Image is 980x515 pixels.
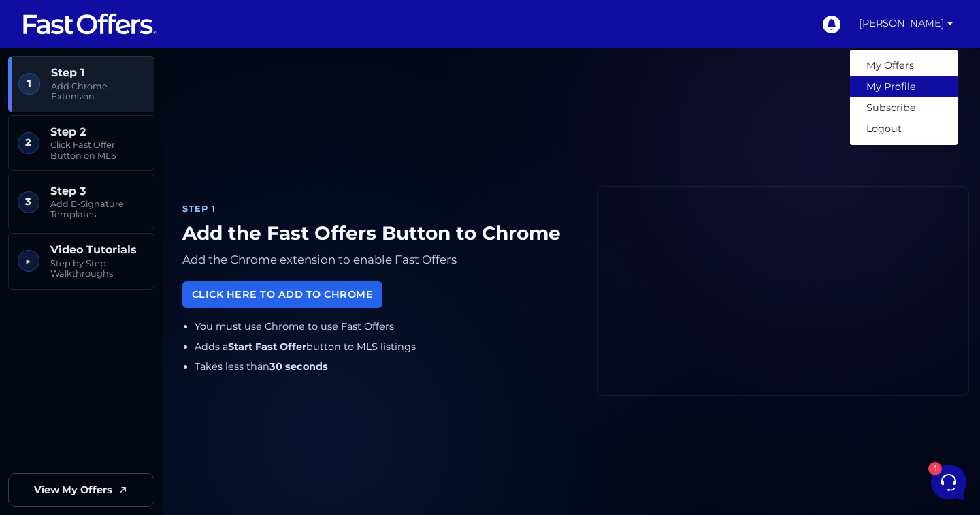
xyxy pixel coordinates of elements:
[598,187,968,395] iframe: Fast Offers Chrome Extension
[50,243,145,256] span: Video Tutorials
[16,93,256,134] a: AuraThank you for providing the date. I'll escalate this to the support team, and they will reach...
[50,199,145,220] span: Add E-Signature Templates
[95,390,178,421] button: 1Messages
[169,246,250,257] a: Open Help Center
[57,151,216,164] span: Fast Offers Support
[850,97,958,119] a: Subscribe
[16,145,256,186] a: Fast Offers SupportHuge Announcement: [URL][DOMAIN_NAME][DATE]1
[136,388,146,398] span: 1
[195,339,576,355] li: Adds a button to MLS listings
[11,11,229,54] h2: Hello [PERSON_NAME] 👋
[57,167,216,181] p: Huge Announcement: [URL][DOMAIN_NAME]
[57,114,210,128] p: Thank you for providing the date. I'll escalate this to the support team, and they will reach out...
[8,56,154,112] a: 1 Step 1 Add Chrome Extension
[850,55,958,76] a: My Offers
[50,125,145,138] span: Step 2
[57,98,210,112] span: Aura
[237,167,250,181] span: 1
[18,132,39,154] span: 2
[850,76,958,97] a: My Profile
[850,119,958,140] a: Logout
[8,115,154,172] a: 2 Step 2 Click Fast Offer Button on MLS
[50,258,145,279] span: Step by Step Walkthroughs
[220,76,250,87] a: See all
[18,191,39,213] span: 3
[11,390,95,421] button: Home
[22,246,93,257] span: Find an Answer
[8,473,154,507] a: View My Offers
[182,202,575,216] div: Step 1
[22,76,110,87] span: Your Conversations
[22,152,49,179] img: dark
[41,409,64,421] p: Home
[51,81,145,102] span: Add Chrome Extension
[8,174,154,230] a: 3 Step 3 Add E-Signature Templates
[34,482,112,498] span: View My Offers
[182,281,382,308] a: Click Here to Add to Chrome
[195,359,576,375] li: Takes less than
[218,98,250,110] p: 1mo ago
[195,319,576,334] li: You must use Chrome to use Fast Offers
[182,222,575,245] h1: Add the Fast Offers Button to Chrome
[8,233,154,290] a: ▶︎ Video Tutorials Step by Step Walkthroughs
[22,99,49,127] img: dark
[98,200,191,210] span: Start a Conversation
[31,275,223,289] input: Search for an Article...
[18,250,39,272] span: ▶︎
[849,49,958,146] div: [PERSON_NAME]
[211,409,229,421] p: Help
[269,360,328,373] strong: 30 seconds
[928,462,969,503] iframe: Customerly Messenger Launcher
[50,140,145,161] span: Click Fast Offer Button on MLS
[182,250,575,270] p: Add the Chrome extension to enable Fast Offers
[18,73,40,95] span: 1
[50,185,145,198] span: Step 3
[224,151,250,163] p: [DATE]
[51,66,145,79] span: Step 1
[22,191,250,219] button: Start a Conversation
[178,390,261,421] button: Help
[117,409,156,421] p: Messages
[228,341,306,353] strong: Start Fast Offer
